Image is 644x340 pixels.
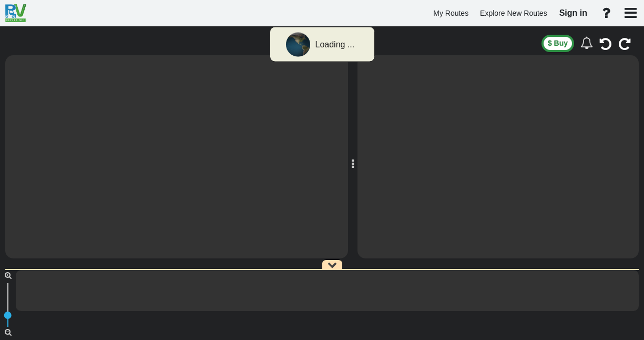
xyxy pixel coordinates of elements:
[541,35,574,52] button: $ Buy
[315,39,355,51] div: Loading ...
[475,3,552,24] a: Explore New Routes
[548,39,568,47] span: $ Buy
[480,9,547,17] span: Explore New Routes
[559,8,587,17] span: Sign in
[428,3,473,24] a: My Routes
[433,9,468,17] span: My Routes
[555,2,592,24] a: Sign in
[5,4,26,22] img: RvPlanetLogo.png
